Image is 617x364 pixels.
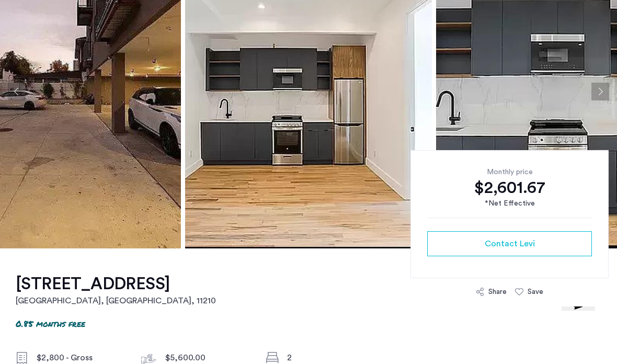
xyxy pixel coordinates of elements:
div: $5,600.00 [165,351,253,364]
h2: [GEOGRAPHIC_DATA], [GEOGRAPHIC_DATA] , 11210 [16,294,216,307]
span: Contact Levi [485,237,535,250]
div: Share [488,287,507,297]
button: Next apartment [591,83,609,100]
p: 0.85 months free [16,317,85,329]
iframe: chat widget [557,306,608,355]
div: Monthly price [427,167,592,177]
div: Save [528,287,543,297]
div: 2 [287,351,375,364]
button: button [427,231,592,256]
div: *Net Effective [427,198,592,209]
a: [STREET_ADDRESS][GEOGRAPHIC_DATA], [GEOGRAPHIC_DATA], 11210 [16,274,216,307]
button: Previous apartment [8,83,26,100]
div: $2,601.67 [427,177,592,198]
div: $2,800 - Gross [37,351,124,364]
h1: [STREET_ADDRESS] [16,274,216,294]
